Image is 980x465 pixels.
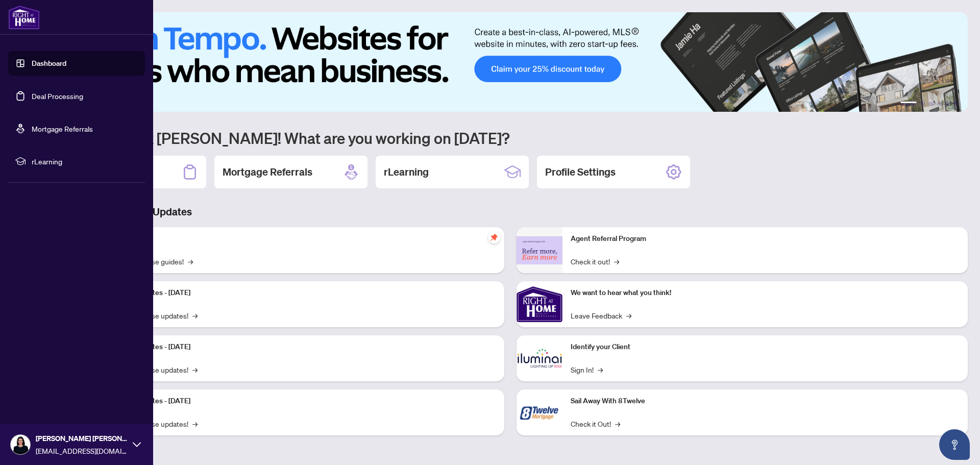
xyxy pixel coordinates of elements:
img: Slide 0 [53,12,968,112]
img: logo [8,5,40,30]
p: Agent Referral Program [571,233,960,244]
button: Open asap [939,429,970,460]
h2: Mortgage Referrals [223,165,312,179]
button: 3 [929,102,933,106]
button: 6 [953,102,958,106]
button: 5 [945,102,949,106]
span: pushpin [488,231,500,243]
button: 2 [921,102,925,106]
span: [PERSON_NAME] [PERSON_NAME] [36,433,128,444]
span: [EMAIL_ADDRESS][DOMAIN_NAME] [36,445,128,456]
span: → [192,310,198,321]
a: Check it Out!→ [571,418,620,429]
a: Dashboard [32,59,66,68]
span: → [598,364,603,375]
span: rLearning [32,156,138,167]
a: Sign In!→ [571,364,603,375]
p: Platform Updates - [DATE] [107,396,496,407]
span: → [615,418,620,429]
img: Identify your Client [517,335,562,381]
button: 4 [937,102,941,106]
span: → [626,310,631,321]
p: Platform Updates - [DATE] [107,341,496,353]
h2: Profile Settings [545,165,616,179]
span: → [192,418,198,429]
span: → [188,256,193,267]
h2: rLearning [384,165,429,179]
p: We want to hear what you think! [571,287,960,299]
p: Platform Updates - [DATE] [107,287,496,299]
h1: Welcome back [PERSON_NAME]! What are you working on [DATE]? [53,128,968,148]
img: Sail Away With 8Twelve [517,389,562,435]
p: Identify your Client [571,341,960,353]
img: We want to hear what you think! [517,281,562,327]
h3: Brokerage & Industry Updates [53,205,968,219]
a: Deal Processing [32,91,83,101]
button: 1 [900,102,917,106]
span: → [192,364,198,375]
img: Agent Referral Program [517,236,562,264]
p: Sail Away With 8Twelve [571,396,960,407]
img: Profile Icon [11,435,30,454]
p: Self-Help [107,233,496,244]
a: Leave Feedback→ [571,310,631,321]
a: Check it out!→ [571,256,619,267]
a: Mortgage Referrals [32,124,93,133]
span: → [614,256,619,267]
